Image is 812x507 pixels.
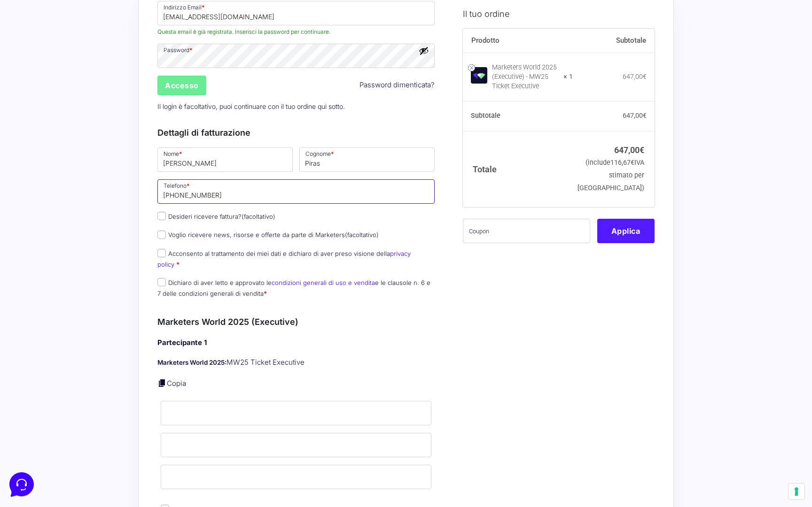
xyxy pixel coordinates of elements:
[578,159,644,192] small: (include IVA stimato per [GEOGRAPHIC_DATA])
[8,8,158,23] h2: Ciao da Marketers 👋
[643,72,647,80] span: €
[419,46,429,56] button: Mostra password
[21,137,154,146] input: Cerca un articolo...
[157,250,411,268] label: Acconsento al trattamento dei miei dati e dichiaro di aver preso visione della
[631,159,634,167] span: €
[563,72,573,81] strong: × 1
[157,338,435,348] h4: Partecipante 1
[15,53,34,71] img: dark
[157,147,293,172] input: Nome *
[157,249,166,257] input: Acconsento al trattamento dei miei dati e dichiaro di aver preso visione dellaprivacy policy
[463,131,573,207] th: Totale
[157,378,167,388] a: Copia i dettagli dell'acquirente
[123,301,180,323] button: Aiuto
[789,484,804,499] button: Le tue preferenze relative al consenso per le tecnologie di tracciamento
[623,72,647,80] bdi: 647,00
[463,101,573,131] th: Subtotale
[61,84,139,92] span: Inizia una conversazione
[157,357,435,368] p: MW25 Ticket Executive
[15,116,73,124] span: Trova una risposta
[15,38,80,45] span: Le tue conversazioni
[157,279,430,297] label: Dichiaro di aver letto e approvato le e le clausole n. 6 e 7 delle condizioni generali di vendita
[610,159,634,167] span: 116,67
[359,80,435,91] a: Password dimenticata?
[157,28,435,36] span: Questa email è già registrata. Inserisci la password per continuare.
[299,147,435,172] input: Cognome *
[345,231,379,238] span: (facoltativo)
[157,231,379,238] label: Voglio ricevere news, risorse e offerte da parte di Marketers
[167,379,186,388] a: Copia
[614,145,644,154] bdi: 647,00
[157,359,226,366] strong: Marketers World 2025:
[242,213,275,220] span: (facoltativo)
[65,301,123,323] button: Messaggi
[463,218,590,243] input: Coupon
[492,62,558,91] div: Marketers World 2025 (Executive) - MW25 Ticket Executive
[157,213,275,220] label: Desideri ricevere fattura?
[643,112,647,119] span: €
[157,1,435,25] input: Indirizzo Email *
[81,315,107,323] p: Messaggi
[30,53,49,71] img: dark
[100,116,173,124] a: Apri Centro Assistenza
[154,97,438,116] p: Il login è facoltativo, puoi continuare con il tuo ordine qui sotto.
[272,279,375,286] a: condizioni generali di uso e vendita
[573,28,655,53] th: Subtotale
[463,28,573,53] th: Prodotto
[157,230,166,239] input: Voglio ricevere news, risorse e offerte da parte di Marketers(facoltativo)
[623,112,647,119] bdi: 647,00
[157,126,435,139] h3: Dettagli di fatturazione
[597,218,655,243] button: Applica
[8,470,36,499] iframe: Customerly Messenger Launcher
[157,315,435,328] h3: Marketers World 2025 (Executive)
[157,212,166,220] input: Desideri ricevere fattura?(facoltativo)
[145,315,158,323] p: Aiuto
[471,67,487,84] img: Marketers World 2025 (Executive) - MW25 Ticket Executive
[157,179,435,204] input: Telefono *
[45,53,64,71] img: dark
[8,301,65,323] button: Home
[157,278,166,286] input: Dichiaro di aver letto e approvato lecondizioni generali di uso e venditae le clausole n. 6 e 7 d...
[640,145,644,154] span: €
[157,76,206,95] input: Accesso
[15,79,173,98] button: Inizia una conversazione
[463,7,655,20] h3: Il tuo ordine
[28,315,44,323] p: Home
